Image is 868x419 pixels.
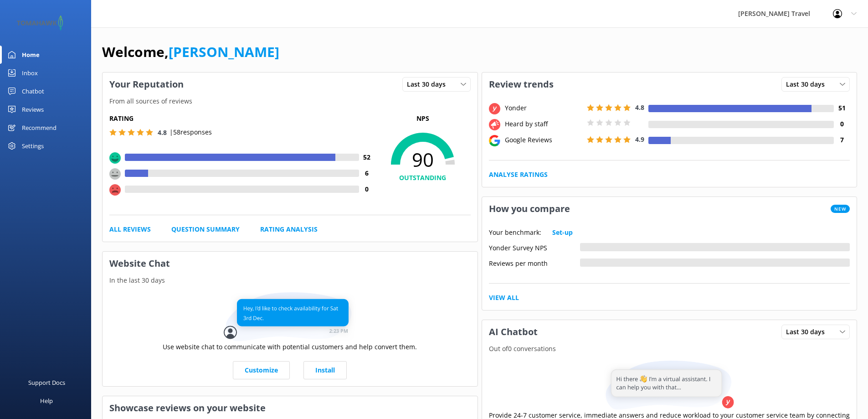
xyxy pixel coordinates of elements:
[834,119,850,129] h4: 0
[503,119,585,129] div: Heard by staff
[359,184,375,194] h4: 0
[603,361,735,410] img: assistant...
[489,228,541,238] p: Your benchmark:
[482,197,577,221] h3: How you compare
[359,168,375,178] h4: 6
[22,64,38,82] div: Inbox
[834,135,850,145] h4: 7
[233,361,290,379] a: Customize
[28,373,65,392] div: Support Docs
[103,96,478,106] p: From all sources of reviews
[635,135,644,144] span: 4.9
[224,292,356,342] img: conversation...
[22,119,56,137] div: Recommend
[834,103,850,113] h4: 51
[109,114,375,124] h5: Rating
[163,342,417,352] p: Use website chat to communicate with potential customers and help convert them.
[831,205,850,213] span: New
[482,344,857,354] p: Out of 0 conversations
[407,79,451,89] span: Last 30 days
[552,228,573,238] a: Set-up
[260,224,318,234] a: Rating Analysis
[482,320,544,344] h3: AI Chatbot
[22,137,44,155] div: Settings
[359,152,375,162] h4: 52
[489,293,519,303] a: View All
[489,243,580,251] div: Yonder Survey NPS
[22,100,44,119] div: Reviews
[103,252,478,275] h3: Website Chat
[40,392,53,410] div: Help
[635,103,644,112] span: 4.8
[169,127,212,137] p: | 58 responses
[103,72,190,96] h3: Your Reputation
[169,42,279,61] a: [PERSON_NAME]
[503,103,585,113] div: Yonder
[482,72,560,96] h3: Review trends
[303,361,347,379] a: Install
[22,82,44,100] div: Chatbot
[375,148,471,171] span: 90
[171,224,240,234] a: Question Summary
[103,275,478,285] p: In the last 30 days
[102,41,279,63] h1: Welcome,
[375,114,471,124] p: NPS
[375,173,471,183] h4: OUTSTANDING
[22,46,40,64] div: Home
[503,135,585,145] div: Google Reviews
[158,128,167,137] span: 4.8
[14,16,66,31] img: 2-1647550015.png
[109,224,151,234] a: All Reviews
[489,259,580,267] div: Reviews per month
[786,327,830,337] span: Last 30 days
[489,170,548,180] a: Analyse Ratings
[786,79,830,89] span: Last 30 days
